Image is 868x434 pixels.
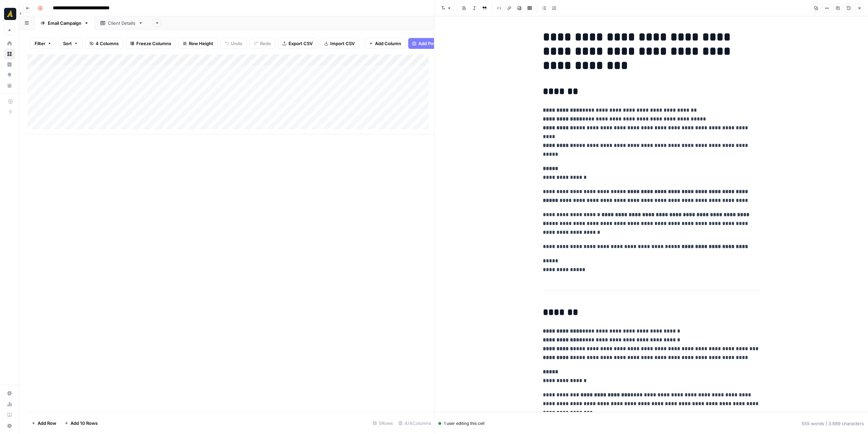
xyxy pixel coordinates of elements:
a: Insights [4,59,15,70]
a: Client Details [95,16,149,30]
a: Usage [4,399,15,410]
button: Sort [59,38,82,49]
span: Import CSV [330,40,355,47]
button: Add 10 Rows [60,418,102,429]
span: 4 Columns [96,40,119,47]
button: Freeze Columns [126,38,176,49]
span: Add Row [38,420,56,427]
div: Client Details [108,20,136,26]
button: Add Power Agent [408,38,459,49]
span: Add Column [375,40,401,47]
div: 4/4 Columns [396,418,434,429]
span: Sort [63,40,72,47]
div: 5 Rows [370,418,396,429]
a: Your Data [4,80,15,91]
a: Learning Hub [4,410,15,420]
button: Import CSV [320,38,359,49]
img: Marketers in Demand Logo [4,8,16,20]
a: Opportunities [4,70,15,80]
span: Add 10 Rows [71,420,98,427]
button: Filter [30,38,56,49]
span: Freeze Columns [136,40,171,47]
button: Undo [220,38,247,49]
span: Add Power Agent [418,40,455,47]
button: Help + Support [4,420,15,431]
button: 4 Columns [85,38,123,49]
a: Home [4,38,15,49]
button: Workspace: Marketers in Demand [4,5,15,22]
button: Export CSV [278,38,317,49]
a: Email Campaign [35,16,95,30]
span: Export CSV [289,40,313,47]
button: Add Row [27,418,60,429]
div: 555 words | 3.689 characters [802,420,864,427]
button: Add Column [364,38,406,49]
a: Settings [4,388,15,399]
span: Undo [231,40,242,47]
span: Redo [260,40,271,47]
div: Email Campaign [48,20,81,26]
button: Row Height [178,38,218,49]
div: 1 user editing this cell [438,420,485,427]
button: Redo [250,38,275,49]
a: Browse [4,49,15,59]
span: Row Height [189,40,213,47]
span: Filter [35,40,45,47]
